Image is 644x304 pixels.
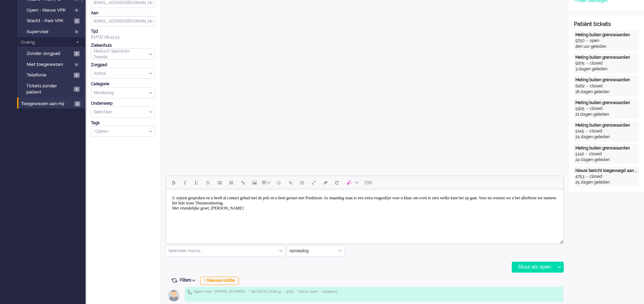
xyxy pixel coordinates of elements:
button: Delay message [296,177,308,188]
button: Numbered list [225,177,237,188]
span: Supervisie [27,29,72,35]
span: Wacht - Park VPK [27,18,72,24]
button: Emoticons [273,177,285,188]
div: - [584,174,589,179]
div: - [585,83,590,89]
button: Bold [167,177,179,188]
div: Categorie [91,81,155,87]
div: 9750 [575,38,585,44]
button: Bullet list [214,177,225,188]
div: 4753 [575,174,584,179]
a: Open - Nieuw VPK 0 [20,6,85,14]
div: Meting buiten grenswaarden [575,32,638,38]
span: Open - Nieuw VPK [27,7,72,14]
div: - [585,38,590,44]
div: - [584,151,589,157]
a: Toegewezen aan mij 2 [20,100,85,107]
span: • Tijd [DATE] 10:06:45 [248,289,281,294]
div: Aan [91,10,155,16]
span: 0 [73,8,80,13]
div: - [584,128,589,134]
button: Insert/edit link [237,177,249,188]
span: Agent mlie • [PHONE_NUMBER] [193,289,245,294]
div: closed [589,151,602,157]
a: Supervisie 0 [20,28,85,35]
div: closed [590,60,603,66]
a: Wacht - Park VPK 1 [20,17,85,24]
div: 18 dagen geleden [575,89,638,95]
div: [DATE] 08:45:55 [91,29,155,40]
div: 5142 [575,151,584,157]
button: Reset content [331,177,343,188]
div: Patiënt tickets [574,20,639,28]
div: Stuur als open [512,262,555,272]
div: 3 dagen geleden [575,66,638,72]
button: Fullscreen [308,177,319,188]
span: 2 [74,101,80,106]
span: 0 [73,62,80,67]
a: Zonder zorgpad 2 [20,49,85,57]
div: Meting buiten grenswaarden [575,100,638,106]
span: 296 [364,180,372,185]
span: • 9750 [284,289,293,294]
span: 0 [73,29,80,34]
div: Nieuw bericht toegevoegd aan gesprek [575,168,638,174]
div: Meting buiten grenswaarden [575,145,638,151]
span: • Status open [296,289,318,294]
div: closed [589,128,602,134]
span: Telefonie [27,72,72,78]
button: AI [343,177,361,188]
span: Tickets zonder patient [26,83,72,96]
img: avatar [165,287,182,304]
button: Clear formatting [319,177,331,188]
div: Zorgpad [91,62,155,68]
img: ic_telephone_grey.svg [187,289,192,294]
div: Meting buiten grenswaarden [575,77,638,83]
div: open [590,38,599,44]
div: Meting buiten grenswaarden [575,122,638,128]
div: 25 dagen geleden [575,179,638,185]
div: closed [589,174,602,179]
div: Tags [91,120,155,126]
div: 9205 [575,60,585,66]
div: Select Tags [91,126,155,137]
span: 1 [74,18,80,24]
button: Strikethrough [202,177,214,188]
span: 2 [74,73,80,78]
div: Resize [558,237,563,244]
div: + Nieuwe notitie [200,277,239,285]
div: - [585,106,590,112]
div: 6462 [575,83,585,89]
span: Toegewezen aan mij [21,101,72,107]
span: Niet toegewezen [27,61,72,68]
span: • uitgaand [320,289,337,294]
div: Onderwerp [91,101,155,106]
button: 296 [361,177,375,188]
div: closed [590,106,603,112]
span: Overig [20,39,73,46]
div: 24 dagen geleden [575,157,638,163]
button: Insert/edit image [249,177,260,188]
span: 2 [74,87,80,92]
a: Tickets zonder patient 2 [20,82,85,96]
div: Tijd [91,29,155,34]
div: - [585,60,590,66]
iframe: Rich Text Area [166,189,563,237]
button: Italic [179,177,191,188]
div: één uur geleden [575,44,638,49]
div: 21 dagen geleden [575,112,638,117]
div: Meting buiten grenswaarden [575,55,638,60]
div: Ziekenhuis [91,43,155,48]
button: Table [260,177,273,188]
button: Underline [191,177,202,188]
a: Telefonie 2 [20,71,85,78]
span: Filters [180,278,198,283]
span: Zonder zorgpad [27,50,72,57]
div: 24 dagen geleden [575,134,638,140]
div: 5925 [575,106,585,112]
span: 2 [74,51,80,56]
button: Add attachment [285,177,296,188]
a: Niet toegewezen 0 [20,60,85,68]
div: closed [590,83,603,89]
